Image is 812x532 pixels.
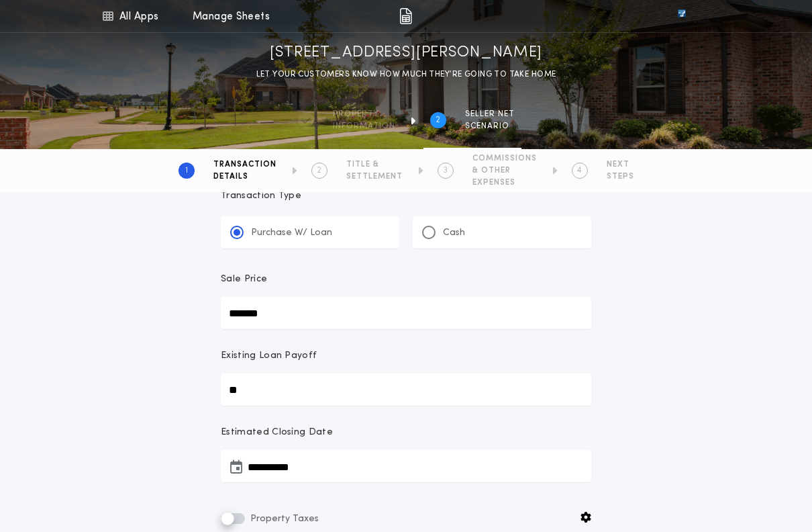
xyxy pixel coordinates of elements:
[213,171,276,182] span: DETAILS
[221,373,591,406] input: Existing Loan Payoff
[333,109,395,120] span: Property
[256,68,556,81] p: LET YOUR CUSTOMERS KNOW HOW MUCH THEY’RE GOING TO TAKE HOME
[472,165,537,176] span: & OTHER
[607,171,634,182] span: STEPS
[577,165,582,176] h2: 4
[251,226,332,240] p: Purchase W/ Loan
[221,349,317,363] p: Existing Loan Payoff
[654,9,710,23] img: vs-icon
[221,297,591,329] input: Sale Price
[443,165,448,176] h2: 3
[333,121,395,132] span: information
[248,514,319,524] span: Property Taxes
[465,121,515,132] span: SCENARIO
[465,109,515,120] span: SELLER NET
[607,159,634,170] span: NEXT
[221,426,591,439] p: Estimated Closing Date
[213,159,276,170] span: TRANSACTION
[317,165,321,176] h2: 2
[346,171,403,182] span: SETTLEMENT
[472,153,537,164] span: COMMISSIONS
[443,226,465,240] p: Cash
[346,159,403,170] span: TITLE &
[472,177,537,188] span: EXPENSES
[436,115,440,126] h2: 2
[185,165,188,176] h2: 1
[221,189,591,203] p: Transaction Type
[221,273,267,286] p: Sale Price
[270,42,542,64] h1: [STREET_ADDRESS][PERSON_NAME]
[399,8,412,24] img: img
